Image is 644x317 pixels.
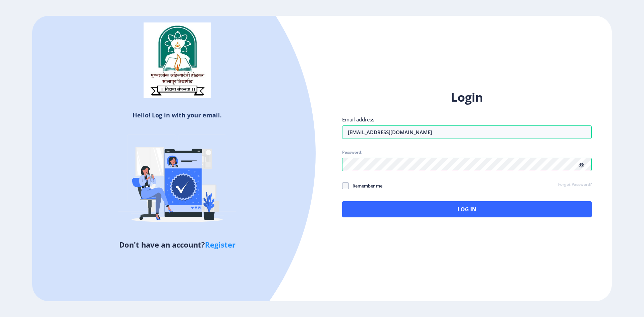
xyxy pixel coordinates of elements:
[349,182,382,190] span: Remember me
[342,116,376,123] label: Email address:
[558,182,592,188] a: Forgot Password?
[342,150,362,155] label: Password:
[342,89,592,105] h1: Login
[144,22,211,98] img: sulogo.png
[342,125,592,139] input: Email address
[118,122,236,239] img: Verified-rafiki.svg
[37,239,317,250] h5: Don't have an account?
[342,201,592,217] button: Log In
[205,240,235,250] a: Register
